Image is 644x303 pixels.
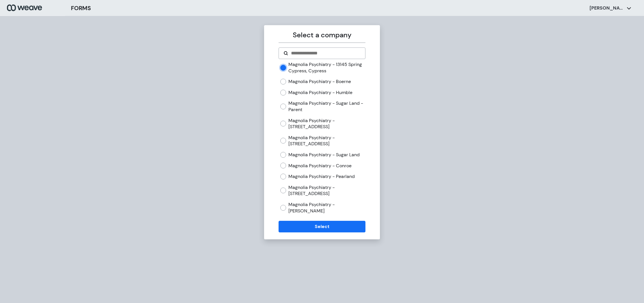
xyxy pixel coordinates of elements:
label: Magnolia Psychiatry - Humble [288,89,352,96]
label: Magnolia Psychiatry - [STREET_ADDRESS] [288,184,365,197]
label: Magnolia Psychiatry - Pearland [288,173,355,180]
label: Magnolia Psychiatry - Boerne [288,78,351,85]
label: Magnolia Psychiatry - [STREET_ADDRESS] [288,117,365,130]
label: Magnolia Psychiatry - 13145 Spring Cypress, Cypress [288,61,365,74]
button: Select [279,221,365,232]
p: Select a company [279,30,365,40]
p: [PERSON_NAME] [590,5,624,11]
label: Magnolia Psychiatry - Conroe [288,163,352,169]
h3: FORMS [71,4,91,12]
label: Magnolia Psychiatry - [STREET_ADDRESS] [288,135,365,147]
label: Magnolia Psychiatry - Sugar Land [288,152,360,158]
label: Magnolia Psychiatry - Sugar Land - Parent [288,100,365,113]
input: Search [290,50,360,57]
label: Magnolia Psychiatry - [PERSON_NAME] [288,201,365,214]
